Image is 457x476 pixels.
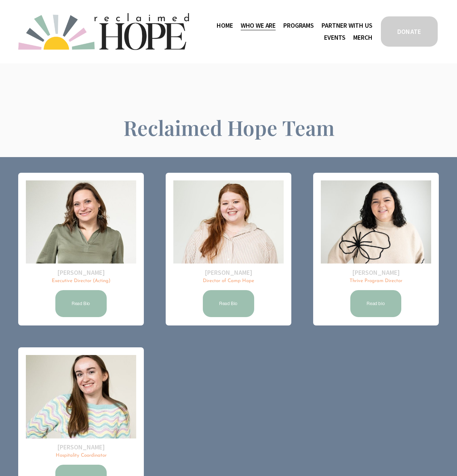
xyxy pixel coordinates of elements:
p: Thrive Program Director [321,278,432,285]
h2: [PERSON_NAME] [321,268,432,277]
p: Hospitality Coordinator [26,452,137,459]
a: Events [324,32,346,43]
a: Read Bio [54,289,108,318]
a: Read bio [349,289,402,318]
a: Merch [353,32,372,43]
h2: [PERSON_NAME] [26,268,137,277]
img: Reclaimed Hope Initiative [18,13,189,50]
span: Partner With Us [322,20,372,31]
span: Who We Are [241,20,276,31]
a: folder dropdown [322,20,372,31]
a: folder dropdown [241,20,276,31]
a: DONATE [380,15,439,48]
h2: [PERSON_NAME] [26,443,137,451]
p: Director of Camp Hope [173,278,284,285]
a: Read Bio [202,289,255,318]
span: Programs [283,20,314,31]
a: folder dropdown [283,20,314,31]
h2: [PERSON_NAME] [173,268,284,277]
p: Executive Director (Acting) [26,278,137,285]
span: Reclaimed Hope Team [123,114,335,141]
a: Home [217,20,233,31]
